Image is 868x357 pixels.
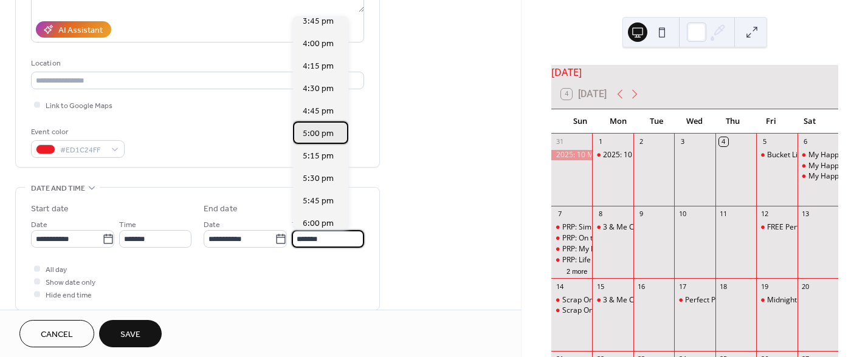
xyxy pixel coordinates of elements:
span: 4:00 pm [303,38,334,50]
div: 3 & Me Class Club [592,295,633,305]
span: 5:15 pm [303,150,334,163]
div: 3 [678,137,687,146]
span: Date [204,219,220,231]
div: Start date [31,203,69,216]
div: Tue [638,109,676,134]
div: FREE Perfect Pages RE-Imagined Class [756,222,797,233]
div: Scrap On a Dime: HOLIDAY MAGIC EDITION [551,305,592,316]
span: 4:45 pm [303,105,334,118]
div: 8 [596,209,605,219]
div: 5 [760,137,769,146]
div: PRP: Simply Summer [551,222,592,233]
div: 10 [678,209,687,219]
span: 5:45 pm [303,195,334,208]
div: End date [204,203,238,216]
div: 19 [760,282,769,291]
div: 11 [719,209,728,219]
div: 17 [678,282,687,291]
span: All day [46,263,67,276]
div: 6 [801,137,810,146]
div: AI Assistant [58,24,103,37]
span: 6:00 pm [303,217,334,230]
span: Cancel [41,328,73,341]
div: My Happy Saturday-Friends & Family Edition [797,171,838,182]
div: 18 [719,282,728,291]
span: Date [31,219,47,231]
div: 3 & Me Class Club [592,222,633,233]
button: Save [99,320,162,347]
div: Scrap On a Dime: PUMPKIN SPICE EDITION [562,295,707,305]
span: 4:15 pm [303,60,334,73]
div: 9 [637,209,646,219]
span: Time [119,219,136,231]
div: PRP: On the Road [562,233,620,243]
div: Midnight Madness [767,295,830,305]
div: 2025: 10 Minute Challenge-August [592,150,633,160]
span: #ED1C24FF [60,144,105,157]
div: 2025: 10 Minute Challenge-August [551,150,592,160]
div: PRP: Life Unfiltered [562,255,627,265]
div: Event color [31,126,122,138]
div: Perfect Pages RE-Imagined Class 1 [685,295,802,305]
div: 1 [596,137,605,146]
div: 7 [555,209,564,219]
button: 2 more [562,265,592,276]
div: Bucket List Trip Class [767,150,839,160]
span: 3:45 pm [303,15,334,28]
div: 31 [555,137,564,146]
div: 20 [801,282,810,291]
div: 3 & Me Class Club [603,295,664,305]
div: Midnight Madness [756,295,797,305]
span: 5:00 pm [303,127,334,140]
div: Location [31,57,362,70]
div: PRP: My Fabulous Friends [551,244,592,254]
div: 14 [555,282,564,291]
div: 16 [637,282,646,291]
div: Fri [752,109,790,134]
div: My Happy Saturday-Magical Edition [797,161,838,171]
span: Time [292,219,309,231]
div: Sun [561,109,599,134]
span: Save [120,328,140,341]
div: Mon [599,109,638,134]
div: 15 [596,282,605,291]
div: 2 [637,137,646,146]
button: AI Assistant [36,21,111,38]
div: PRP: Life Unfiltered [551,255,592,265]
div: Scrap On a Dime: PUMPKIN SPICE EDITION [551,295,592,305]
div: Scrap On a Dime: HOLIDAY MAGIC EDITION [562,305,710,316]
div: 12 [760,209,769,219]
div: [DATE] [551,65,838,80]
div: PRP: Simply Summer [562,222,632,233]
span: Show date only [46,276,95,289]
div: 4 [719,137,728,146]
div: 2025: 10 Minute Challenge-August [603,150,720,160]
span: Link to Google Maps [46,100,112,112]
div: 3 & Me Class Club [603,222,664,233]
span: 4:30 pm [303,83,334,95]
span: Hide end time [46,289,92,302]
div: PRP: My Fabulous Friends [562,244,648,254]
span: Date and time [31,182,85,195]
div: My Happy Saturday-Summer Edition [797,150,838,160]
div: Wed [675,109,714,134]
div: PRP: On the Road [551,233,592,243]
span: 5:30 pm [303,172,334,185]
div: 13 [801,209,810,219]
div: Sat [790,109,828,134]
div: Thu [714,109,752,134]
button: Cancel [19,320,94,347]
div: Bucket List Trip Class [756,150,797,160]
div: Perfect Pages RE-Imagined Class 1 [674,295,715,305]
